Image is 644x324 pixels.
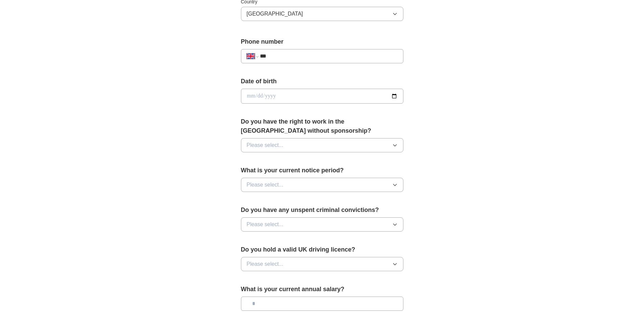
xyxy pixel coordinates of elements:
[247,220,284,229] span: Please select...
[241,217,403,232] button: Please select...
[241,206,403,215] label: Do you have any unspent criminal convictions?
[241,285,403,294] label: What is your current annual salary?
[241,257,403,271] button: Please select...
[241,117,403,135] label: Do you have the right to work in the [GEOGRAPHIC_DATA] without sponsorship?
[241,166,403,175] label: What is your current notice period?
[241,7,403,21] button: [GEOGRAPHIC_DATA]
[241,178,403,192] button: Please select...
[241,37,403,46] label: Phone number
[247,10,303,18] span: [GEOGRAPHIC_DATA]
[247,141,284,149] span: Please select...
[241,77,403,86] label: Date of birth
[241,138,403,152] button: Please select...
[241,245,403,254] label: Do you hold a valid UK driving licence?
[247,260,284,268] span: Please select...
[247,181,284,189] span: Please select...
